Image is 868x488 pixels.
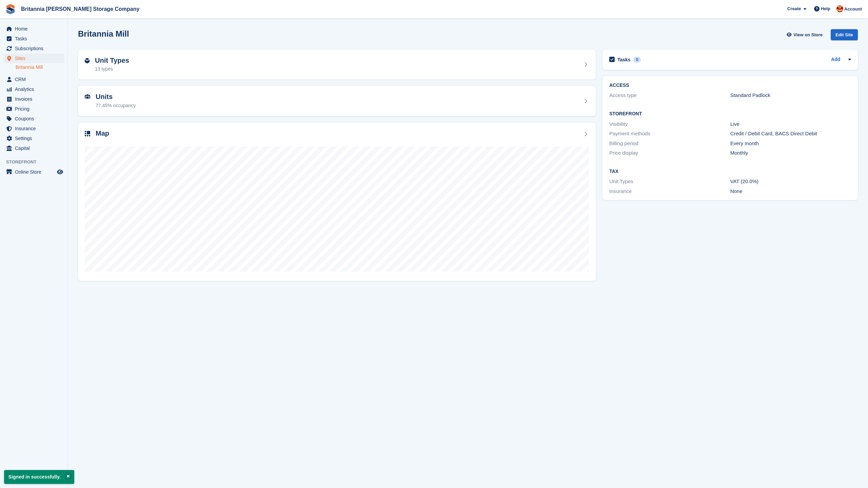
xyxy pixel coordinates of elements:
a: menu [3,24,64,34]
h2: Unit Types [95,57,129,64]
a: Britannia Mill [16,64,64,71]
h2: ACCESS [609,83,851,88]
div: Payment methods [609,130,730,138]
span: Capital [15,143,56,153]
span: Sites [15,54,56,63]
div: Billing period [609,140,730,148]
div: Edit Site [831,29,858,40]
div: Visibility [609,120,730,128]
h2: Tax [609,169,851,174]
div: Live [730,120,851,128]
h2: Map [96,130,109,137]
a: menu [3,143,64,153]
a: Units 77.45% occupancy [78,86,596,116]
div: Monthly [730,149,851,157]
span: Pricing [15,104,56,114]
a: menu [3,34,64,43]
a: menu [3,54,64,63]
div: Unit Types [609,178,730,186]
div: Credit / Debit Card, BACS Direct Debit [730,130,851,138]
div: Insurance [609,188,730,195]
span: Insurance [15,124,56,133]
img: unit-type-icn-2b2737a686de81e16bb02015468b77c625bbabd49415b5ef34ead5e3b44a266d.svg [85,58,90,63]
span: Create [787,5,801,12]
div: Standard Padlock [730,92,851,99]
span: Analytics [15,84,56,94]
a: menu [3,44,64,53]
a: menu [3,84,64,94]
div: VAT (20.0%) [730,178,851,186]
a: menu [3,134,64,143]
p: Signed in successfully. [4,470,74,484]
div: 13 types [95,65,129,73]
div: Access type [609,92,730,99]
a: Map [78,123,596,281]
div: Every month [730,140,851,148]
span: Invoices [15,94,56,104]
img: stora-icon-8386f47178a22dfd0bd8f6a31ec36ba5ce8667c1dd55bd0f319d3a0aa187defe.svg [5,4,16,14]
div: None [730,188,851,195]
a: Add [831,56,840,64]
span: Settings [15,134,56,143]
div: 0 [633,57,641,63]
a: Preview store [56,168,64,176]
span: Subscriptions [15,44,56,53]
img: Einar Agustsson [836,5,843,12]
a: menu [3,124,64,133]
a: Unit Types 13 types [78,50,596,80]
div: Price display [609,149,730,157]
a: View on Store [786,29,825,40]
span: Storefront [6,159,67,165]
h2: Britannia Mill [78,29,129,38]
span: Account [844,6,862,13]
img: unit-icn-7be61d7bf1b0ce9d3e12c5938cc71ed9869f7b940bace4675aadf7bd6d80202e.svg [85,94,90,99]
a: menu [3,75,64,84]
a: Edit Site [831,29,858,43]
div: 77.45% occupancy [96,102,136,109]
h2: Tasks [617,57,631,63]
span: View on Store [793,32,823,38]
span: Home [15,24,56,34]
a: menu [3,104,64,114]
img: map-icn-33ee37083ee616e46c38cad1a60f524a97daa1e2b2c8c0bc3eb3415660979fc1.svg [85,131,90,136]
span: Coupons [15,114,56,123]
h2: Storefront [609,111,851,117]
a: Britannia [PERSON_NAME] Storage Company [18,3,142,15]
span: Tasks [15,34,56,43]
span: Online Store [15,167,56,177]
h2: Units [96,93,136,101]
a: menu [3,167,64,177]
a: menu [3,94,64,104]
a: menu [3,114,64,123]
span: Help [821,5,830,12]
span: CRM [15,75,56,84]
